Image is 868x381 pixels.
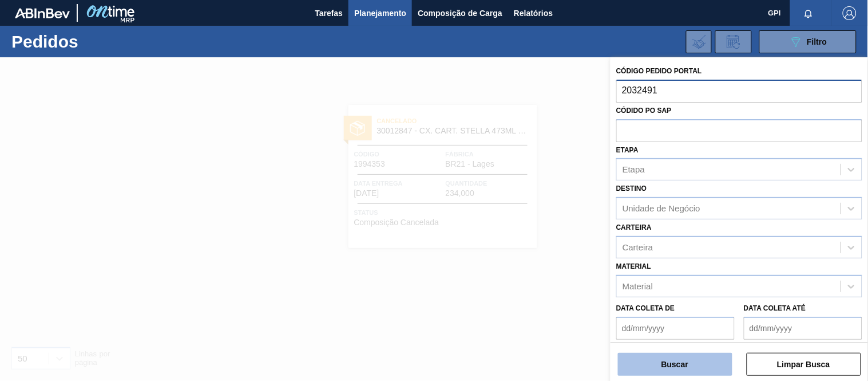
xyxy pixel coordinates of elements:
h1: Pedidos [11,35,176,48]
span: Relatórios [514,6,553,20]
div: Unidade de Negócio [623,204,700,214]
label: Destino [616,184,647,193]
img: Logout [843,6,857,20]
label: Carteira [616,223,652,231]
span: Composição de Carga [418,6,502,20]
label: Data coleta até [744,304,806,312]
button: Filtro [759,30,857,53]
button: Notificações [790,5,827,21]
label: Etapa [616,146,639,154]
img: TNhmsLtSVTkK8tSr43FrP2fwEKptu5GPRR3wAAAABJRU5ErkJggg== [15,8,70,18]
input: dd/mm/yyyy [616,317,735,340]
div: Importar Negociações dos Pedidos [686,30,712,53]
input: dd/mm/yyyy [744,317,862,340]
label: Material [616,262,651,270]
label: Código Pedido Portal [616,67,702,75]
div: Etapa [623,165,645,175]
label: Códido PO SAP [616,107,672,115]
span: Planejamento [354,6,406,20]
div: Material [623,281,653,291]
label: Data coleta de [616,304,675,312]
div: Solicitação de Revisão de Pedidos [715,30,752,53]
span: Filtro [807,37,827,46]
span: Tarefas [315,6,343,20]
div: Carteira [623,242,653,252]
